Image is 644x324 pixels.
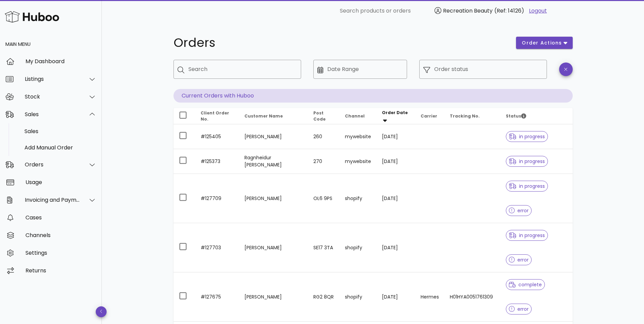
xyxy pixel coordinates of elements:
td: #127703 [195,223,239,272]
th: Status [500,108,573,124]
th: Post Code [308,108,339,124]
th: Carrier [415,108,444,124]
span: Post Code [313,110,326,122]
span: Order Date [382,110,408,115]
td: RG2 8QR [308,272,339,322]
div: Sales [24,128,96,134]
td: [PERSON_NAME] [239,174,308,223]
span: in progress [509,233,545,238]
td: shopify [339,223,376,272]
div: Orders [25,161,80,168]
td: #125373 [195,149,239,174]
span: in progress [509,159,545,164]
div: Settings [25,250,96,256]
div: Cases [25,214,96,221]
div: My Dashboard [25,58,96,65]
div: Invoicing and Payments [25,197,80,203]
td: shopify [339,174,376,223]
span: Status [506,113,526,119]
a: Logout [529,7,547,15]
td: mywebsite [339,124,376,149]
td: 270 [308,149,339,174]
div: Add Manual Order [24,144,96,151]
td: #125405 [195,124,239,149]
div: Channels [25,232,96,238]
span: (Ref: 14126) [494,7,524,15]
span: Customer Name [244,113,283,119]
span: error [509,208,529,213]
button: order actions [516,37,572,49]
td: shopify [339,272,376,322]
span: error [509,257,529,262]
th: Customer Name [239,108,308,124]
td: SE17 3TA [308,223,339,272]
span: in progress [509,134,545,139]
td: [PERSON_NAME] [239,223,308,272]
div: Returns [25,267,96,274]
span: Channel [345,113,365,119]
div: Stock [25,93,80,100]
td: #127675 [195,272,239,322]
th: Tracking No. [444,108,500,124]
span: Recreation Beauty [443,7,493,15]
img: Huboo Logo [5,10,59,24]
td: [DATE] [376,174,415,223]
td: [DATE] [376,272,415,322]
td: mywebsite [339,149,376,174]
td: Hermes [415,272,444,322]
td: [PERSON_NAME] [239,124,308,149]
h1: Orders [173,37,508,49]
span: Client Order No. [201,110,229,122]
div: Listings [25,76,80,82]
span: Tracking No. [450,113,480,119]
td: #127709 [195,174,239,223]
td: OL6 9PS [308,174,339,223]
th: Order Date: Sorted descending. Activate to remove sorting. [376,108,415,124]
td: [DATE] [376,124,415,149]
td: 260 [308,124,339,149]
span: complete [509,282,542,287]
td: [PERSON_NAME] [239,272,308,322]
th: Client Order No. [195,108,239,124]
span: error [509,307,529,311]
span: Carrier [421,113,437,119]
td: [DATE] [376,149,415,174]
span: in progress [509,184,545,188]
td: H01HYA0051761309 [444,272,500,322]
td: [DATE] [376,223,415,272]
th: Channel [339,108,376,124]
span: order actions [521,39,562,47]
td: Ragnheidur [PERSON_NAME] [239,149,308,174]
div: Usage [25,179,96,185]
p: Current Orders with Huboo [173,89,573,103]
div: Sales [25,111,80,118]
